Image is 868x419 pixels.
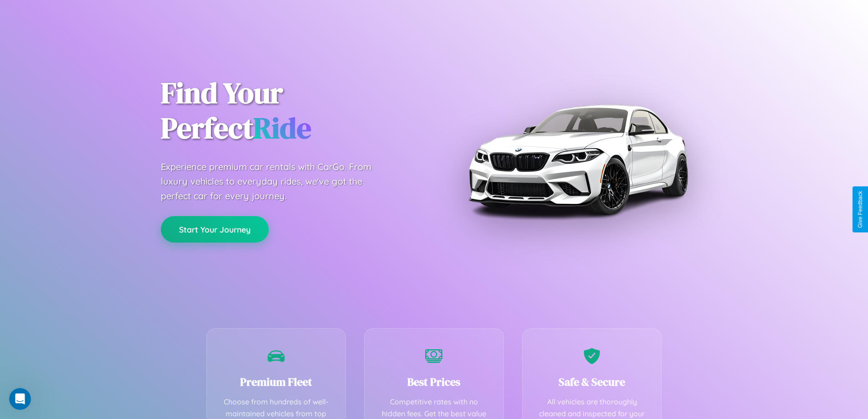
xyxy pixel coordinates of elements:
img: Premium BMW car rental vehicle [464,46,692,274]
h3: Premium Fleet [221,374,332,389]
h3: Safe & Secure [536,374,648,389]
div: Give Feedback [857,191,863,228]
p: Experience premium car rentals with CarGo. From luxury vehicles to everyday rides, we've got the ... [161,160,389,203]
button: Start Your Journey [161,216,269,243]
iframe: Intercom live chat [9,388,31,410]
h3: Best Prices [378,374,490,389]
span: Ride [253,108,311,148]
h1: Find Your Perfect [161,76,421,146]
